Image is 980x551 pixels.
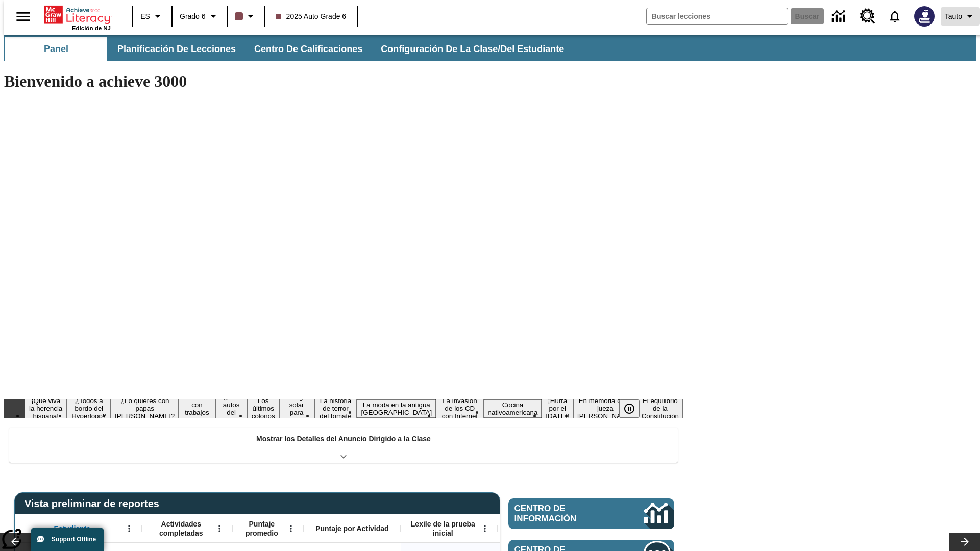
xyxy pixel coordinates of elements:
span: 2025 Auto Grade 6 [276,11,347,22]
button: Lenguaje: ES, Selecciona un idioma [136,7,168,26]
div: Portada [44,4,111,31]
span: Tauto [945,11,962,22]
img: Avatar [914,6,935,27]
span: Lexile de la prueba inicial [406,519,480,538]
a: Notificaciones [881,3,908,30]
span: Centro de información [514,504,610,524]
button: Diapositiva 11 Cocina nativoamericana [484,399,542,418]
button: Escoja un nuevo avatar [908,3,941,30]
button: Diapositiva 12 ¡Hurra por el Día de la Constitución! [542,395,573,421]
h1: Bienvenido a achieve 3000 [4,72,683,91]
button: Perfil/Configuración [941,7,980,26]
button: Diapositiva 7 Energía solar para todos [279,392,314,425]
span: ES [140,11,150,22]
input: Buscar campo [647,8,788,24]
button: El color de la clase es café oscuro. Cambiar el color de la clase. [231,7,261,26]
button: Diapositiva 9 La moda en la antigua Roma [357,399,436,418]
div: Subbarra de navegación [4,37,573,61]
button: Diapositiva 3 ¿Lo quieres con papas fritas? [111,395,179,421]
button: Diapositiva 2 ¿Todos a bordo del Hyperloop? [67,395,111,421]
button: Diapositiva 8 La historia de terror del tomate [314,395,357,421]
div: Subbarra de navegación [4,35,976,61]
button: Abrir el menú lateral [8,2,38,32]
div: Mostrar los Detalles del Anuncio Dirigido a la Clase [9,428,678,463]
button: Diapositiva 4 Niños con trabajos sucios [179,392,215,425]
div: Pausar [619,399,650,418]
button: Diapositiva 6 Los últimos colonos [248,395,279,421]
button: Carrusel de lecciones, seguir [949,533,980,551]
span: Vista preliminar de reportes [24,498,164,510]
span: Edición de NJ [72,25,111,31]
button: Pausar [619,399,640,418]
button: Diapositiva 14 El equilibrio de la Constitución [638,395,683,421]
button: Grado: Grado 6, Elige un grado [176,7,224,26]
span: Estudiante [54,524,91,533]
span: Puntaje promedio [237,519,286,538]
button: Abrir menú [283,521,299,536]
button: Diapositiva 5 ¿Los autos del futuro? [215,392,248,425]
a: Centro de recursos, Se abrirá en una pestaña nueva. [854,3,881,30]
a: Centro de información [508,498,674,529]
button: Diapositiva 13 En memoria de la jueza O'Connor [573,395,638,421]
button: Centro de calificaciones [246,37,371,61]
button: Panel [5,37,107,61]
button: Planificación de lecciones [109,37,244,61]
button: Abrir menú [212,521,227,536]
span: Actividades completadas [148,519,215,538]
span: Grado 6 [180,11,206,22]
span: Support Offline [52,536,96,543]
button: Diapositiva 1 ¡Que viva la herencia hispana! [24,395,67,421]
a: Portada [44,5,111,25]
p: Mostrar los Detalles del Anuncio Dirigido a la Clase [256,434,431,444]
button: Configuración de la clase/del estudiante [373,37,572,61]
button: Support Offline [31,528,104,551]
span: Puntaje por Actividad [315,524,388,533]
button: Abrir menú [477,521,493,536]
button: Abrir menú [121,521,137,536]
a: Centro de información [826,3,854,31]
button: Diapositiva 10 La invasión de los CD con Internet [436,395,483,421]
